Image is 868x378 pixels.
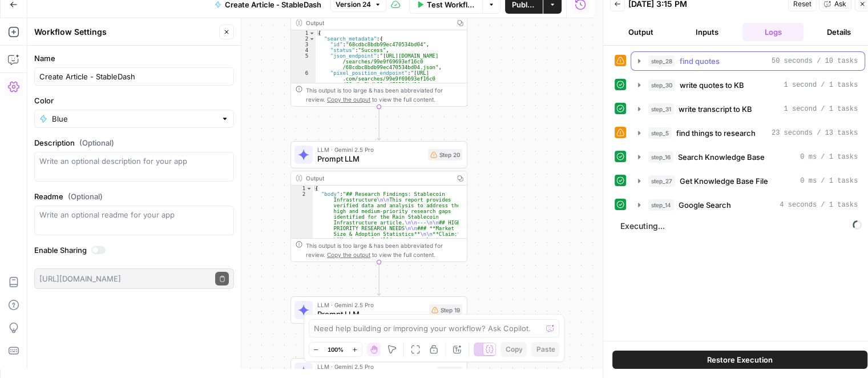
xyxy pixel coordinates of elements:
span: Prompt LLM [317,308,425,320]
button: Inputs [676,23,738,41]
span: find things to research [676,127,756,139]
div: 2 [291,36,316,42]
button: 4 seconds / 1 tasks [631,196,865,214]
span: 100% [328,345,344,354]
span: Toggle code folding, rows 1 through 3 [306,186,312,191]
span: LLM · Gemini 2.5 Pro [317,362,433,371]
div: 6 [291,70,316,93]
span: Paste [536,344,555,355]
span: LLM · Gemini 2.5 Pro [317,300,425,309]
span: Search Knowledge Base [678,151,765,163]
span: Toggle code folding, rows 1 through 11 [309,30,315,36]
span: step_31 [648,103,674,115]
g: Edge from step_20 to step_19 [377,262,381,295]
span: Get Knowledge Base File [680,175,768,187]
span: 23 seconds / 13 tasks [772,128,858,138]
div: This output is too large & has been abbreviated for review. to view the full content. [306,86,462,104]
span: step_30 [648,79,675,91]
span: Restore Execution [707,354,773,365]
label: Description [34,137,234,148]
span: step_28 [648,55,675,67]
span: (Optional) [68,191,103,202]
button: Paste [531,342,559,357]
div: This output is too large & has been abbreviated for review. to view the full content. [306,241,462,259]
span: 1 second / 1 tasks [784,80,858,90]
span: Google Search [679,199,731,211]
span: 0 ms / 1 tasks [800,152,858,162]
span: write quotes to KB [680,79,744,91]
button: 1 second / 1 tasks [631,100,865,118]
span: LLM · Gemini 2.5 Pro [317,145,423,154]
div: LLM · Gemini 2.5 ProPrompt LLMStep 19 [290,296,467,324]
span: 4 seconds / 1 tasks [780,200,858,210]
button: 50 seconds / 10 tasks [631,52,865,70]
div: 3 [291,42,316,47]
span: 0 ms / 1 tasks [800,176,858,186]
input: Blue [52,113,216,124]
span: step_14 [648,199,674,211]
button: 1 second / 1 tasks [631,76,865,94]
button: 0 ms / 1 tasks [631,148,865,166]
div: 1 [291,186,313,191]
button: 0 ms / 1 tasks [631,172,865,190]
div: 1 [291,30,316,36]
span: Executing... [617,217,865,235]
span: Copy the output [327,251,370,258]
div: 5 [291,53,316,70]
label: Color [34,95,234,106]
div: Step 19 [429,304,462,316]
span: Toggle code folding, rows 2 through 10 [309,36,315,42]
span: step_27 [648,175,675,187]
span: step_16 [648,151,673,163]
span: step_5 [648,127,672,139]
input: Untitled [39,71,229,82]
div: Step 25 [437,367,462,377]
label: Enable Sharing [34,244,234,256]
div: 4 [291,47,316,53]
span: 1 second / 1 tasks [784,104,858,114]
button: Logs [742,23,804,41]
label: Name [34,53,234,64]
span: 50 seconds / 10 tasks [772,56,858,66]
div: LLM · Gemini 2.5 ProPrompt LLMStep 20Output{ "body":"## Research Findings: Stablecoin Infrastruct... [290,141,467,262]
div: Output [306,18,450,27]
label: Readme [34,191,234,202]
span: Prompt LLM [317,153,423,164]
div: Workflow Settings [34,26,216,38]
span: find quotes [680,55,720,67]
button: Copy [500,342,527,357]
button: Output [610,23,672,41]
button: 23 seconds / 13 tasks [631,124,865,142]
span: Copy [505,344,522,355]
span: Copy the output [327,96,370,103]
g: Edge from step_14 to step_20 [377,107,381,140]
span: (Optional) [79,137,114,148]
div: Output [306,174,450,183]
button: Restore Execution [612,351,867,369]
span: write transcript to KB [679,103,752,115]
div: Step 20 [428,149,462,160]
